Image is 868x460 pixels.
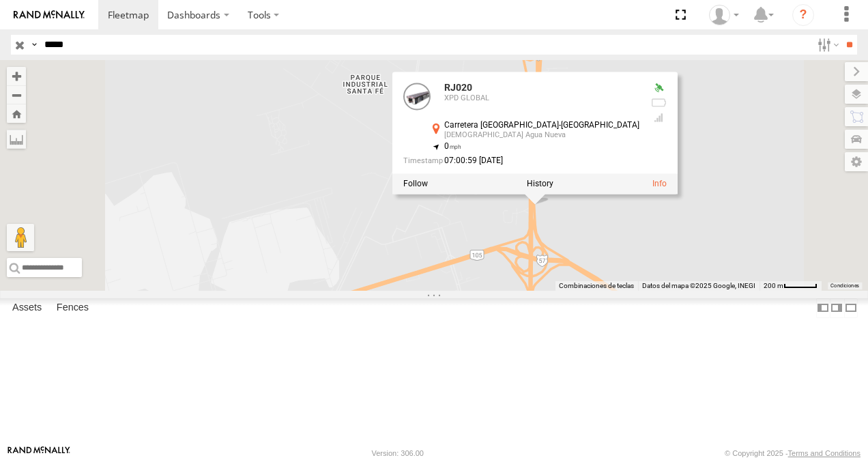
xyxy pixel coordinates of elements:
div: XPD GLOBAL [444,95,639,103]
div: Last Event GSM Signal Strength [650,113,667,124]
label: Search Filter Options [812,35,841,55]
button: Zoom in [7,67,26,85]
i: ? [792,4,814,26]
div: XPD GLOBAL [704,5,744,25]
div: Date/time of location update [403,157,639,166]
button: Arrastra el hombrecito naranja al mapa para abrir Street View [7,224,34,251]
button: Combinaciones de teclas [559,281,634,291]
a: Condiciones [830,283,859,289]
label: Hide Summary Table [844,298,858,318]
div: Carretera [GEOGRAPHIC_DATA]-[GEOGRAPHIC_DATA] [444,121,639,130]
button: Zoom out [7,85,26,104]
button: Escala del mapa: 200 m por 46 píxeles [759,281,822,291]
label: Assets [5,298,48,317]
span: 200 m [764,282,783,289]
label: Search Query [29,35,40,55]
label: Map Settings [845,152,868,171]
label: Fences [50,298,96,317]
div: Valid GPS Fix [650,83,667,94]
a: Visit our Website [8,446,70,460]
label: Realtime tracking of Asset [403,179,428,189]
div: [DEMOGRAPHIC_DATA] Agua Nueva [444,132,639,140]
img: rand-logo.svg [14,10,85,20]
label: Dock Summary Table to the Left [816,298,830,318]
a: View Asset Details [652,179,667,189]
span: 0 [444,142,461,152]
span: Datos del mapa ©2025 Google, INEGI [642,282,755,289]
div: RJ020 [444,83,639,94]
button: Zoom Home [7,104,26,123]
div: No battery health information received from this device. [650,98,667,109]
label: View Asset History [527,179,553,189]
div: © Copyright 2025 - [725,449,860,457]
div: Version: 306.00 [372,449,424,457]
a: Terms and Conditions [788,449,860,457]
label: Measure [7,130,26,149]
label: Dock Summary Table to the Right [830,298,843,318]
